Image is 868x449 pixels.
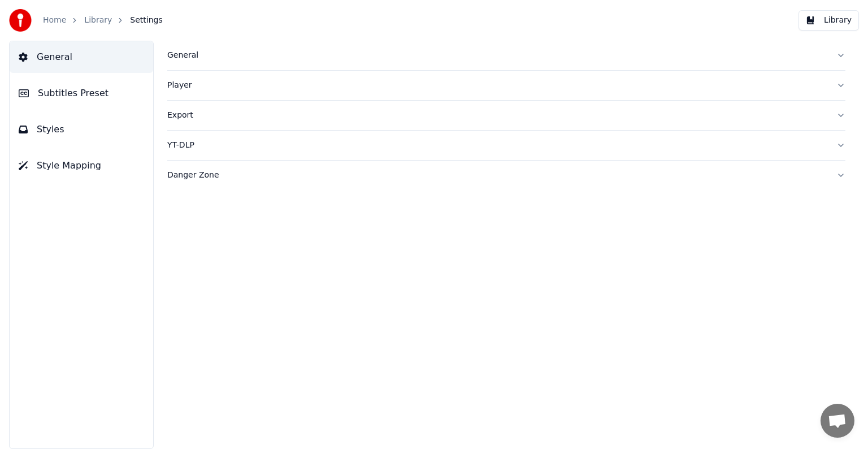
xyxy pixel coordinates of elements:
[798,10,859,31] button: Library
[10,150,153,182] button: Style Mapping
[167,170,827,181] div: Danger Zone
[167,50,827,61] div: General
[167,101,845,130] button: Export
[84,15,112,26] a: Library
[9,9,32,32] img: youka
[167,140,827,151] div: YT-DLP
[167,110,827,121] div: Export
[821,404,854,438] a: 채팅 열기
[10,114,153,145] button: Styles
[43,15,163,26] nav: breadcrumb
[10,77,153,109] button: Subtitles Preset
[167,161,845,190] button: Danger Zone
[37,50,72,64] span: General
[10,41,153,73] button: General
[167,131,845,160] button: YT-DLP
[130,15,162,26] span: Settings
[37,123,64,136] span: Styles
[167,41,845,70] button: General
[167,71,845,100] button: Player
[43,15,66,26] a: Home
[38,87,108,100] span: Subtitles Preset
[37,159,101,172] span: Style Mapping
[167,80,827,91] div: Player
